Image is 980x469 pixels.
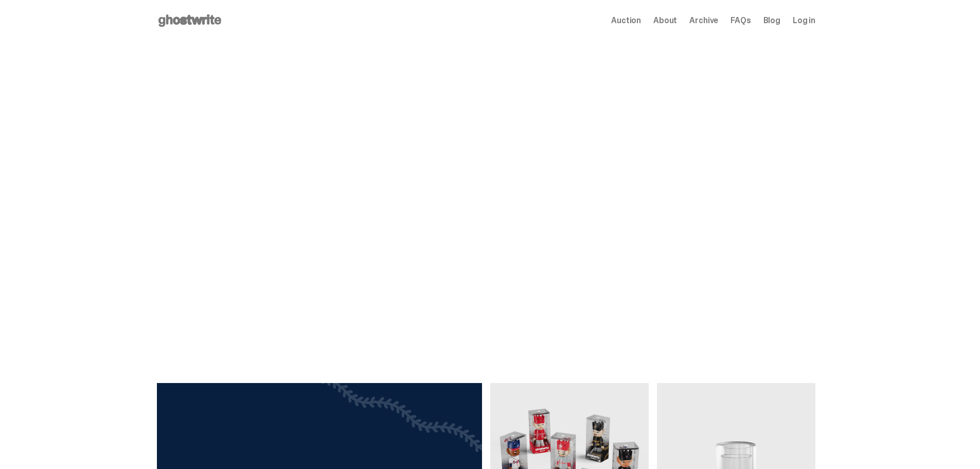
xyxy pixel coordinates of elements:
[793,16,815,25] a: Log in
[653,16,677,25] a: About
[689,16,718,25] a: Archive
[730,16,751,25] a: FAQs
[611,16,641,25] a: Auction
[763,16,780,25] a: Blog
